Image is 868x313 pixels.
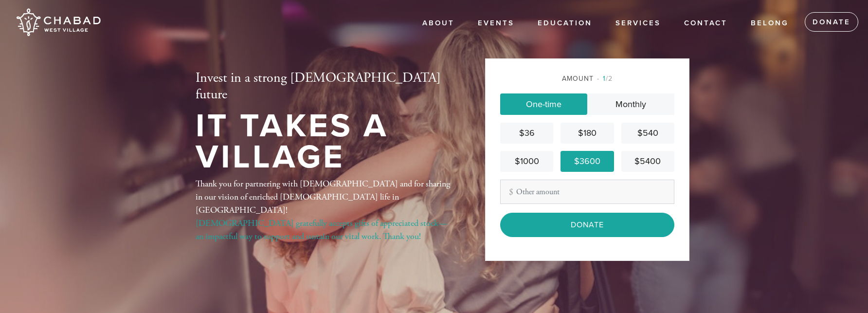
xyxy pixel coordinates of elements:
[530,14,599,33] a: EDUCATION
[805,12,858,32] a: Donate
[470,14,522,33] a: Events
[677,14,735,33] a: Contact
[625,155,670,168] div: $5400
[561,151,614,172] a: $3600
[603,74,606,83] span: 1
[564,127,610,140] div: $180
[608,14,668,33] a: Services
[500,74,674,84] div: Amount
[504,127,549,140] div: $36
[561,123,614,144] a: $180
[196,70,453,103] h2: Invest in a strong [DEMOGRAPHIC_DATA] future
[15,5,102,40] img: Chabad%20West%20Village.png
[196,110,453,173] h1: It Takes a Village
[625,127,670,140] div: $540
[500,151,553,172] a: $1000
[500,123,553,144] a: $36
[621,123,674,144] a: $540
[196,177,453,243] div: Thank you for partnering with [DEMOGRAPHIC_DATA] and for sharing in our vision of enriched [DEMOG...
[415,14,462,33] a: About
[597,74,613,83] span: /2
[500,213,674,237] input: Donate
[743,14,796,33] a: Belong
[196,218,447,242] a: [DEMOGRAPHIC_DATA] gratefully accepts gifts of appreciated stock—an impactful way to support and ...
[500,93,587,115] a: One-time
[500,180,674,204] input: Other amount
[587,93,674,115] a: Monthly
[621,151,674,172] a: $5400
[504,155,549,168] div: $1000
[564,155,610,168] div: $3600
